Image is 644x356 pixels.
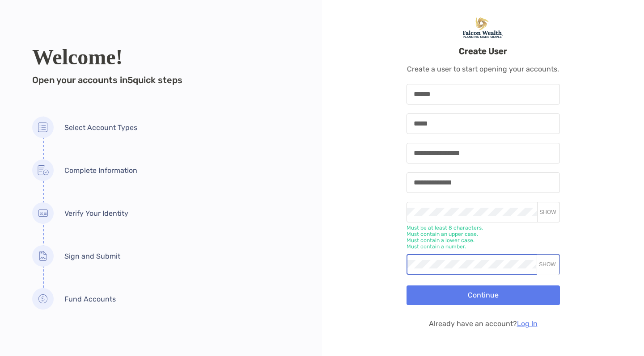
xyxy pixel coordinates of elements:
img: Fund Accounts icon [32,288,54,310]
span: Sign and Submit [64,252,120,260]
img: Falcon Wealth Planning Logo [445,17,521,38]
span: Select Account Types [64,123,137,132]
p: Already have an account? [429,319,538,328]
img: Complete Information icon [32,159,54,181]
a: Log In [517,319,538,328]
span: Fund Accounts [64,295,116,303]
p: Create a user to start opening your accounts. [407,65,559,73]
h3: Create User [459,46,507,56]
img: Sign and Submit icon [32,245,54,267]
span: SHOW [539,209,556,215]
button: Continue [407,285,560,305]
span: SHOW [539,261,555,268]
li: Must contain an upper case. [407,231,560,237]
h2: Welcome! [32,46,290,68]
li: Must contain a lower case. [407,237,560,243]
h4: Open your accounts in 5 quick steps [32,75,290,85]
span: Verify Your Identity [64,209,128,218]
button: SHOW [537,209,559,216]
button: SHOW [536,261,559,268]
span: Complete Information [64,166,137,175]
li: Must contain a number. [407,243,560,250]
img: Select Account Types icon [32,117,54,138]
li: Must be at least 8 characters. [407,225,560,231]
